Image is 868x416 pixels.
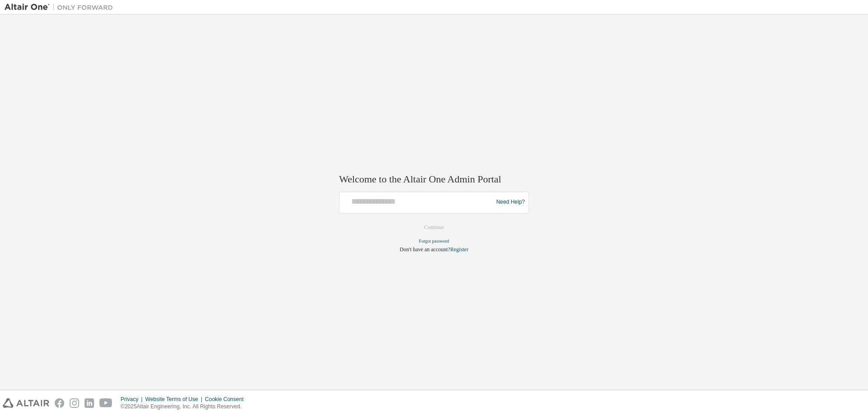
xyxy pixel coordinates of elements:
[3,398,49,408] img: altair_logo.svg
[99,398,113,408] img: youtube.svg
[496,202,525,203] a: Need Help?
[205,396,249,403] div: Cookie Consent
[450,246,468,253] a: Register
[339,173,529,186] h2: Welcome to the Altair One Admin Portal
[70,398,79,408] img: instagram.svg
[85,398,94,408] img: linkedin.svg
[121,403,249,411] p: © 2025 Altair Engineering, Inc. All Rights Reserved.
[121,396,145,403] div: Privacy
[55,398,64,408] img: facebook.svg
[419,239,449,244] a: Forgot password
[400,246,450,253] span: Don't have an account?
[145,396,205,403] div: Website Terms of Use
[5,3,118,12] img: Altair One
